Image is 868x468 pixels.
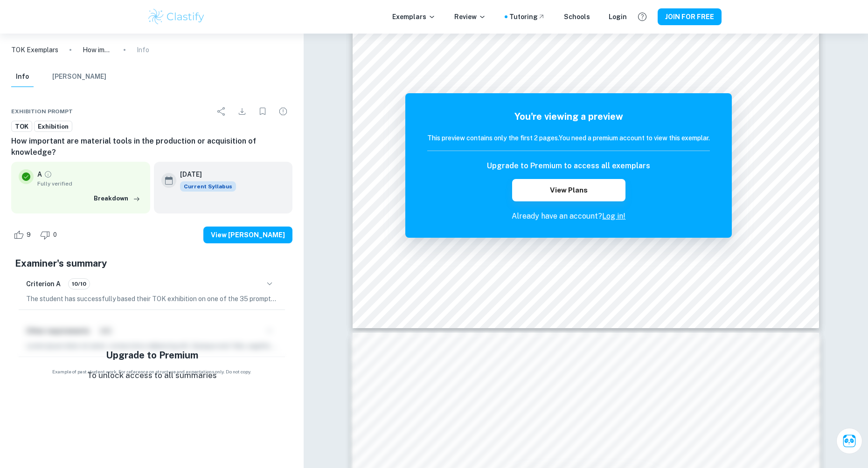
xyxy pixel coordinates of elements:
[48,230,62,240] span: 0
[147,7,206,26] img: Clastify logo
[180,181,236,192] span: Current Syllabus
[487,160,650,172] h6: Upgrade to Premium to access all exemplars
[564,12,590,22] a: Schools
[91,192,143,206] button: Breakdown
[137,45,149,55] p: Info
[44,170,52,179] a: Grade fully verified
[34,121,72,132] a: Exhibition
[11,227,36,242] div: Like
[87,370,217,382] p: To unlock access to all summaries
[512,179,625,201] button: View Plans
[634,9,650,25] button: Help and Feedback
[35,122,72,131] span: Exhibition
[233,102,251,121] div: Download
[11,121,32,132] a: TOK
[11,107,73,116] span: Exhibition Prompt
[602,212,625,220] a: Log in!
[26,279,61,289] h6: Criterion A
[106,348,198,362] h5: Upgrade to Premium
[21,230,36,240] span: 9
[392,12,436,22] p: Exemplars
[427,110,710,124] h5: You're viewing a preview
[26,294,278,304] p: The student has successfully based their TOK exhibition on one of the 35 prompts released by the ...
[38,227,62,242] div: Dislike
[11,45,58,55] a: TOK Exemplars
[37,169,42,179] p: A
[69,280,90,288] span: 10/10
[454,12,486,22] p: Review
[427,211,710,222] p: Already have an account?
[658,8,722,25] button: JOIN FOR FREE
[83,45,112,55] p: How important are material tools in the production or acquisition of knowledge?
[274,102,292,121] div: Report issue
[11,368,292,375] span: Example of past student work. For reference on structure and expectations only. Do not copy.
[253,102,272,121] div: Bookmark
[180,169,229,179] h6: [DATE]
[180,181,236,192] div: This exemplar is based on the current syllabus. Feel free to refer to it for inspiration/ideas wh...
[203,227,292,243] button: View [PERSON_NAME]
[11,67,34,87] button: Info
[427,133,710,143] h6: This preview contains only the first 2 pages. You need a premium account to view this exemplar.
[836,428,862,454] button: Ask Clai
[11,136,292,158] h6: How important are material tools in the production or acquisition of knowledge?
[12,122,32,131] span: TOK
[52,67,106,87] button: [PERSON_NAME]
[509,12,545,22] a: Tutoring
[212,102,231,121] div: Share
[37,179,143,188] span: Fully verified
[609,12,627,22] a: Login
[15,256,289,270] h5: Examiner's summary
